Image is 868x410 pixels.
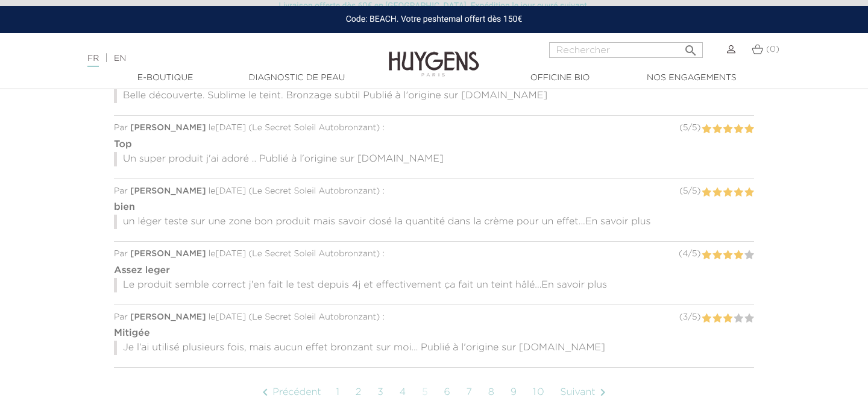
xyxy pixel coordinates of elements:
[105,72,225,84] a: E-Boutique
[236,72,357,84] a: Diagnostic de peau
[114,140,132,150] strong: Top
[371,377,391,408] a: 3
[350,377,368,408] a: 2
[114,54,126,63] a: EN
[527,377,552,408] a: 10
[692,313,697,321] span: 5
[130,313,206,321] span: [PERSON_NAME]
[87,54,99,67] a: FR
[252,313,376,321] span: Le Secret Soleil Autobronzant
[723,122,733,137] label: 3
[679,185,700,198] div: ( / )
[114,248,754,260] div: Par le [DATE] ( ) :
[744,311,754,326] label: 5
[500,72,620,84] a: Officine Bio
[389,32,479,78] img: Huygens
[682,250,688,258] span: 4
[680,39,702,55] button: 
[114,122,754,134] div: Par le [DATE] ( ) :
[114,185,754,198] div: Par le [DATE] ( ) :
[252,124,376,132] span: Le Secret Soleil Autobronzant
[114,152,754,166] p: Un super produit j'ai adoré .. Publié à l'origine sur [DOMAIN_NAME]
[744,185,754,200] label: 5
[631,72,752,84] a: Nos engagements
[541,280,607,290] span: En savoir plus
[712,311,722,326] label: 2
[723,185,733,200] label: 3
[114,215,754,229] p: un léger teste sur une zone bon produit mais savoir dosé la quantité dans la crème pour un effet...
[114,266,170,276] strong: Assez leger
[585,217,651,227] span: En savoir plus
[701,311,711,326] label: 1
[549,42,703,58] input: Rechercher
[252,377,327,408] a: Précédent
[684,40,698,54] i: 
[114,341,754,355] p: Je l’ai utilisé plusieurs fois, mais aucun effet bronzant sur moi… Publié à l'origine sur [DOMAIN...
[114,311,754,324] div: Par le [DATE] ( ) :
[712,185,722,200] label: 2
[683,124,688,132] span: 5
[252,187,376,195] span: Le Secret Soleil Autobronzant
[692,124,697,132] span: 5
[461,377,479,408] a: 7
[114,329,150,338] strong: Mitigée
[723,311,733,326] label: 3
[679,311,701,324] div: ( / )
[130,250,206,258] span: [PERSON_NAME]
[114,89,754,103] p: Belle découverte. Sublime le teint. Bronzage subtil Publié à l'origine sur [DOMAIN_NAME]
[734,248,744,263] label: 4
[734,311,744,326] label: 4
[723,248,733,263] label: 3
[679,122,700,134] div: ( / )
[701,122,711,137] label: 1
[416,377,435,408] a: 5
[554,377,615,408] a: Suivant
[394,377,414,408] a: 4
[130,124,206,132] span: [PERSON_NAME]
[701,248,711,263] label: 1
[482,377,502,408] a: 8
[692,250,697,258] span: 5
[744,248,754,263] label: 5
[712,248,722,263] label: 2
[734,185,744,200] label: 4
[81,51,353,66] div: |
[683,187,688,195] span: 5
[114,278,754,292] p: Le produit semble correct j'en fait le test depuis 4j et effectivement ça fait un teint hâlé...
[766,45,779,54] span: (0)
[114,203,135,212] strong: bien
[252,250,376,258] span: Le Secret Soleil Autobronzant
[130,187,206,195] span: [PERSON_NAME]
[596,385,610,400] i: 
[258,385,272,400] i: 
[438,377,457,408] a: 6
[712,122,722,137] label: 2
[692,187,697,195] span: 5
[744,122,754,137] label: 5
[683,313,688,321] span: 3
[734,122,744,137] label: 4
[505,377,524,408] a: 9
[679,248,700,260] div: ( / )
[701,185,711,200] label: 1
[330,377,347,408] a: 1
